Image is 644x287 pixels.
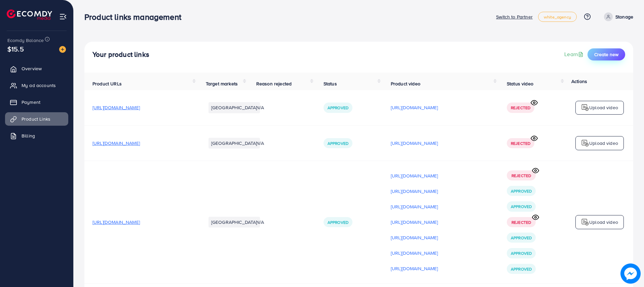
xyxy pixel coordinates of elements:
span: Status video [507,80,533,87]
button: Create new [588,48,625,60]
img: menu [59,13,67,20]
span: Create new [594,51,618,58]
span: [URL][DOMAIN_NAME] [92,104,140,111]
img: image [620,263,641,284]
span: Product URLs [92,80,122,87]
img: logo [7,9,52,20]
a: white_agency [538,12,577,22]
span: N/A [256,140,264,147]
a: My ad accounts [5,79,68,92]
span: Approved [511,188,532,194]
a: Learn [564,50,585,58]
p: [URL][DOMAIN_NAME] [391,172,438,180]
span: Approved [328,219,348,225]
li: [GEOGRAPHIC_DATA] [209,102,260,113]
h3: Product links management [84,12,187,22]
span: Billing [22,132,35,139]
span: white_agency [544,15,571,19]
p: Upload video [589,218,618,226]
span: Approved [511,204,532,209]
span: Approved [328,105,348,111]
li: [GEOGRAPHIC_DATA] [209,217,260,228]
p: Upload video [589,104,618,112]
a: Stonage [601,12,633,21]
span: Rejected [511,105,530,111]
a: Billing [5,129,68,142]
img: image [59,46,66,53]
span: Actions [571,78,587,85]
span: Reason rejected [256,80,292,87]
img: logo [581,218,589,226]
p: [URL][DOMAIN_NAME] [391,104,438,112]
a: Payment [5,95,68,109]
p: [URL][DOMAIN_NAME] [391,234,438,242]
p: Switch to Partner [496,13,533,21]
p: [URL][DOMAIN_NAME] [391,203,438,211]
p: Upload video [589,139,618,147]
img: logo [581,139,589,147]
p: [URL][DOMAIN_NAME] [391,218,438,226]
span: Approved [511,266,532,272]
span: Approved [328,140,348,146]
span: Product Links [22,116,50,122]
span: N/A [256,104,264,111]
p: [URL][DOMAIN_NAME] [391,264,438,273]
span: Product video [391,80,420,87]
p: [URL][DOMAIN_NAME] [391,187,438,195]
span: N/A [256,219,264,225]
span: [URL][DOMAIN_NAME] [92,140,140,147]
span: Target markets [206,80,238,87]
span: Overview [22,65,42,72]
p: [URL][DOMAIN_NAME] [391,249,438,257]
span: Rejected [512,219,531,225]
span: $15.5 [7,44,24,54]
span: Payment [22,99,40,106]
a: Product Links [5,112,68,126]
a: Overview [5,62,68,75]
img: logo [581,104,589,112]
span: Rejected [512,173,531,178]
p: [URL][DOMAIN_NAME] [391,139,438,147]
span: My ad accounts [22,82,56,89]
span: Approved [511,235,532,241]
li: [GEOGRAPHIC_DATA] [209,138,260,149]
span: [URL][DOMAIN_NAME] [92,219,140,225]
span: Status [324,80,337,87]
span: Ecomdy Balance [7,37,44,44]
span: Rejected [511,140,530,146]
span: Approved [511,250,532,256]
p: Stonage [615,13,633,21]
h4: Your product links [92,50,149,59]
